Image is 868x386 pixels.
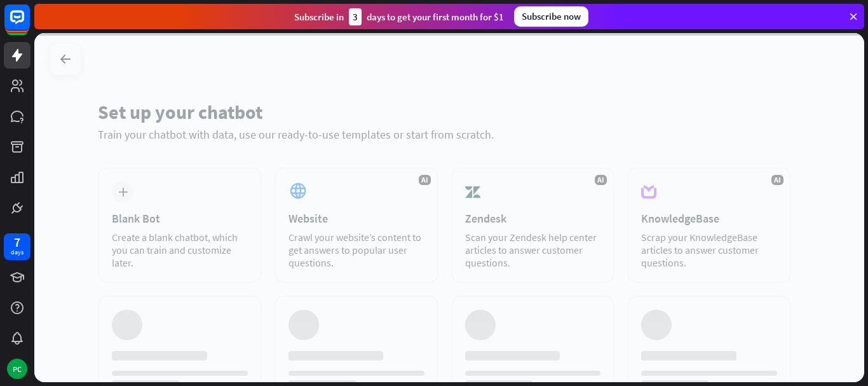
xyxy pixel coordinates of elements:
[349,8,362,25] div: 3
[14,237,20,248] div: 7
[7,359,27,379] div: PC
[514,6,588,27] div: Subscribe now
[11,248,24,257] div: days
[294,8,504,25] div: Subscribe in days to get your first month for $1
[4,233,31,260] a: 7 days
